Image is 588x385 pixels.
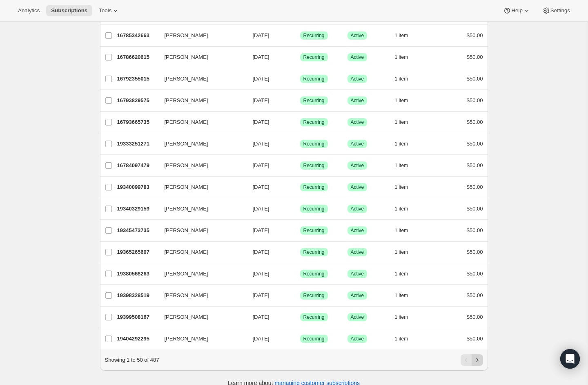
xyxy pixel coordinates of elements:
[395,225,417,236] button: 1 item
[303,292,325,299] span: Recurring
[117,335,158,343] p: 19404292295
[117,96,158,105] p: 16793829575
[117,203,483,215] div: 19340329159[PERSON_NAME][DATE]SuccessRecurringSuccessActive1 item$50.00
[253,206,269,212] span: [DATE]
[351,336,364,342] span: Active
[117,291,158,300] p: 19398328519
[165,335,208,343] span: [PERSON_NAME]
[117,73,483,85] div: 16792355015[PERSON_NAME][DATE]SuccessRecurringSuccessActive1 item$50.00
[117,313,158,321] p: 19399508167
[303,227,325,234] span: Recurring
[395,184,408,190] span: 1 item
[253,32,269,38] span: [DATE]
[117,268,483,280] div: 19380568263[PERSON_NAME][DATE]SuccessRecurringSuccessActive1 item$50.00
[467,292,483,298] span: $50.00
[303,141,325,147] span: Recurring
[395,292,408,299] span: 1 item
[117,225,483,236] div: 19345473735[PERSON_NAME][DATE]SuccessRecurringSuccessActive1 item$50.00
[253,141,269,147] span: [DATE]
[253,97,269,103] span: [DATE]
[351,227,364,234] span: Active
[253,336,269,342] span: [DATE]
[117,53,158,61] p: 16786620615
[467,141,483,147] span: $50.00
[351,271,364,277] span: Active
[253,227,269,233] span: [DATE]
[395,271,408,277] span: 1 item
[99,7,111,14] span: Tools
[165,291,208,300] span: [PERSON_NAME]
[303,162,325,169] span: Recurring
[165,96,208,105] span: [PERSON_NAME]
[395,141,408,147] span: 1 item
[395,246,417,258] button: 1 item
[467,249,483,255] span: $50.00
[303,76,325,82] span: Recurring
[351,162,364,169] span: Active
[117,118,158,126] p: 16793665735
[160,29,241,42] button: [PERSON_NAME]
[395,314,408,320] span: 1 item
[395,95,417,106] button: 1 item
[117,161,158,170] p: 16784097479
[117,333,483,345] div: 19404292295[PERSON_NAME][DATE]SuccessRecurringSuccessActive1 item$50.00
[395,268,417,280] button: 1 item
[498,5,535,16] button: Help
[117,248,158,256] p: 19365265607
[18,7,40,14] span: Analytics
[303,336,325,342] span: Recurring
[537,5,575,16] button: Settings
[253,54,269,60] span: [DATE]
[165,31,208,40] span: [PERSON_NAME]
[467,336,483,342] span: $50.00
[117,51,483,63] div: 16786620615[PERSON_NAME][DATE]SuccessRecurringSuccessActive1 item$50.00
[395,203,417,215] button: 1 item
[395,206,408,212] span: 1 item
[117,181,483,193] div: 19340099783[PERSON_NAME][DATE]SuccessRecurringSuccessActive1 item$50.00
[160,202,241,215] button: [PERSON_NAME]
[467,97,483,103] span: $50.00
[395,162,408,169] span: 1 item
[253,119,269,125] span: [DATE]
[467,32,483,38] span: $50.00
[467,227,483,233] span: $50.00
[395,51,417,63] button: 1 item
[395,227,408,234] span: 1 item
[395,30,417,41] button: 1 item
[253,184,269,190] span: [DATE]
[160,51,241,64] button: [PERSON_NAME]
[511,7,522,14] span: Help
[467,206,483,212] span: $50.00
[117,311,483,323] div: 19399508167[PERSON_NAME][DATE]SuccessRecurringSuccessActive1 item$50.00
[303,184,325,190] span: Recurring
[395,160,417,171] button: 1 item
[160,137,241,150] button: [PERSON_NAME]
[160,94,241,107] button: [PERSON_NAME]
[351,76,364,82] span: Active
[395,32,408,39] span: 1 item
[351,119,364,125] span: Active
[253,162,269,168] span: [DATE]
[165,226,208,235] span: [PERSON_NAME]
[395,116,417,128] button: 1 item
[165,183,208,191] span: [PERSON_NAME]
[117,30,483,41] div: 16785342663[PERSON_NAME][DATE]SuccessRecurringSuccessActive1 item$50.00
[117,183,158,191] p: 19340099783
[46,5,92,16] button: Subscriptions
[467,162,483,168] span: $50.00
[351,206,364,212] span: Active
[253,314,269,320] span: [DATE]
[303,119,325,125] span: Recurring
[165,313,208,321] span: [PERSON_NAME]
[51,7,87,14] span: Subscriptions
[351,97,364,104] span: Active
[303,206,325,212] span: Recurring
[303,32,325,39] span: Recurring
[160,181,241,194] button: [PERSON_NAME]
[351,292,364,299] span: Active
[165,248,208,256] span: [PERSON_NAME]
[117,290,483,301] div: 19398328519[PERSON_NAME][DATE]SuccessRecurringSuccessActive1 item$50.00
[467,271,483,277] span: $50.00
[303,271,325,277] span: Recurring
[160,267,241,280] button: [PERSON_NAME]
